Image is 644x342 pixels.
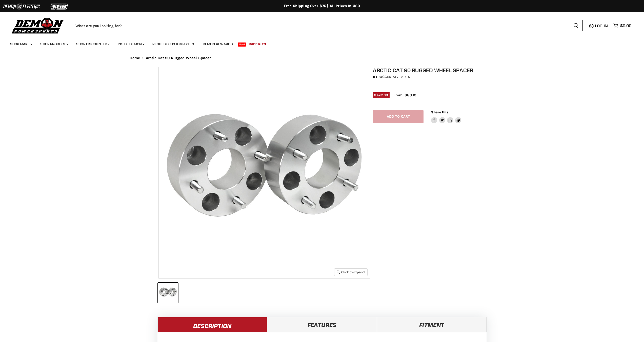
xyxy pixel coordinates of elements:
[119,56,525,60] nav: Breadcrumbs
[595,23,608,28] span: Log in
[611,22,634,29] a: $0.00
[3,2,41,11] img: Demon Electric Logo 2
[377,317,487,332] a: Fitment
[377,75,410,79] a: Rugged ATV Parts
[337,270,365,274] span: Click to expand
[157,317,267,332] a: Description
[119,4,525,8] div: Free Shipping Over $75 | All Prices In USD
[245,39,270,49] a: Race Kits
[146,56,211,60] span: Arctic Cat 90 Rugged Wheel Spacer
[620,23,631,28] span: $0.00
[158,283,178,303] button: Arctic Cat 90 Rugged Wheel Spacer thumbnail
[593,24,611,28] a: Log in
[6,37,630,49] ul: Main menu
[36,39,71,49] a: Shop Product
[431,110,461,123] aside: Share this:
[393,93,416,97] span: From: $80.10
[373,74,488,80] div: by
[130,56,140,60] a: Home
[334,269,367,275] button: Click to expand
[10,16,66,34] img: Demon Powersports
[199,39,237,49] a: Demon Rewards
[114,39,148,49] a: Inside Demon
[238,42,246,47] span: New!
[72,20,569,31] input: Search
[149,39,198,49] a: Request Custom Axles
[6,39,35,49] a: Shop Make
[569,20,583,31] button: Search
[41,2,78,11] img: TGB Logo 2
[382,93,386,97] span: 10
[373,67,488,73] h1: Arctic Cat 90 Rugged Wheel Spacer
[159,67,370,278] img: Arctic Cat 90 Rugged Wheel Spacer
[72,39,113,49] a: Shop Discounted
[267,317,377,332] a: Features
[431,110,449,114] span: Share this:
[373,92,390,98] span: Save %
[72,20,583,31] form: Product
